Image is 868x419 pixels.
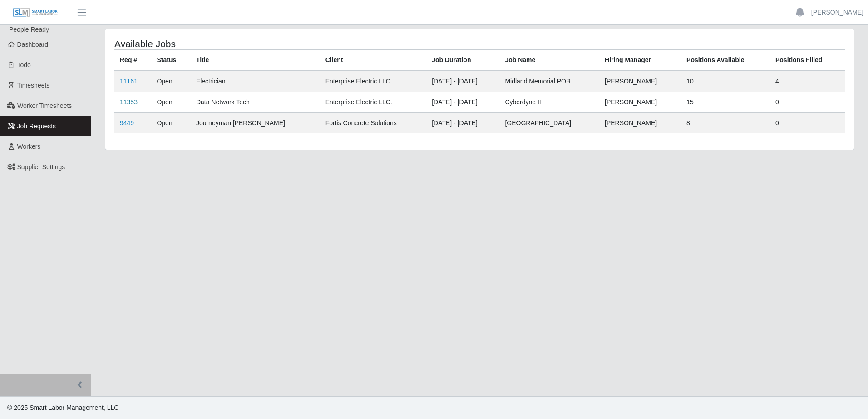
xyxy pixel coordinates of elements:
td: Electrician [191,71,320,92]
th: Job Name [499,50,599,71]
td: 8 [681,113,770,134]
a: [PERSON_NAME] [811,8,863,17]
span: People Ready [9,26,49,33]
th: Client [320,50,426,71]
th: Status [151,50,190,71]
td: Data Network Tech [191,92,320,113]
td: [PERSON_NAME] [599,113,681,134]
span: Dashboard [17,41,49,48]
td: Open [151,71,190,92]
td: [PERSON_NAME] [599,92,681,113]
td: Journeyman [PERSON_NAME] [191,113,320,134]
span: Job Requests [17,122,56,130]
td: 10 [681,71,770,92]
a: 9449 [120,119,134,127]
td: 0 [770,113,845,134]
th: Title [191,50,320,71]
span: Worker Timesheets [17,102,72,109]
td: Enterprise Electric LLC. [320,71,426,92]
img: SLM Logo [13,8,58,18]
a: 11161 [120,78,138,85]
th: Positions Filled [770,50,845,71]
span: Supplier Settings [17,163,65,171]
td: Cyberdyne II [499,92,599,113]
td: [DATE] - [DATE] [426,92,499,113]
td: [DATE] - [DATE] [426,71,499,92]
td: Open [151,92,190,113]
td: Fortis Concrete Solutions [320,113,426,134]
th: Hiring Manager [599,50,681,71]
span: Todo [17,61,31,68]
td: 15 [681,92,770,113]
td: Open [151,113,190,134]
td: 0 [770,92,845,113]
span: © 2025 Smart Labor Management, LLC [7,404,118,411]
td: [GEOGRAPHIC_DATA] [499,113,599,134]
span: Workers [17,143,41,150]
th: Job Duration [426,50,499,71]
td: Midland Memorial POB [499,71,599,92]
td: Enterprise Electric LLC. [320,92,426,113]
th: Positions Available [681,50,770,71]
span: Timesheets [17,82,50,89]
h4: Available Jobs [114,38,411,49]
td: 4 [770,71,845,92]
td: [DATE] - [DATE] [426,113,499,134]
th: Req # [114,50,151,71]
a: 11353 [120,98,138,106]
td: [PERSON_NAME] [599,71,681,92]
